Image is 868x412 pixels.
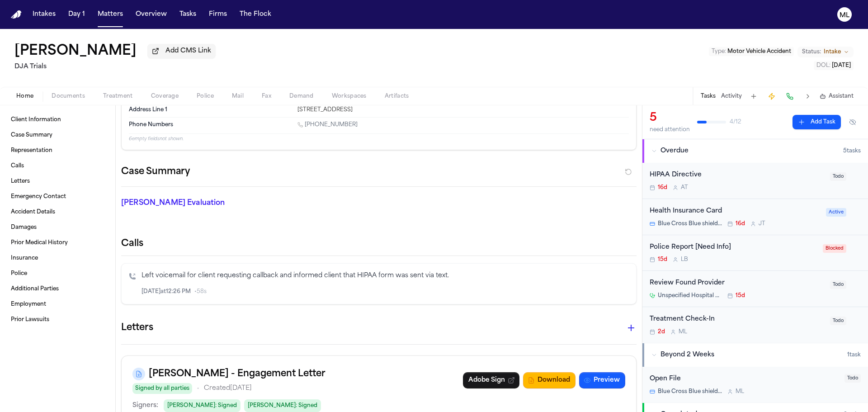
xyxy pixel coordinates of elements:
[7,159,108,173] a: Calls
[289,93,314,100] span: Demand
[736,388,744,395] span: M L
[650,242,817,253] div: Police Report [Need Info]
[7,266,108,281] a: Police
[463,372,519,388] a: Adobe Sign
[830,172,846,181] span: Todo
[121,198,286,208] p: [PERSON_NAME] Evaluation
[7,251,108,265] a: Insurance
[736,292,745,299] span: 15d
[11,10,22,19] img: Finch Logo
[844,374,861,383] span: Todo
[816,63,830,68] span: DOL :
[793,115,841,129] button: Add Task
[523,372,576,388] button: Download
[297,121,358,128] a: Call 1 (206) 661-1380
[147,44,216,58] button: Add CMS Link
[642,367,868,403] div: Open task: Open File
[7,205,108,219] a: Accident Details
[681,256,688,263] span: L B
[759,220,765,227] span: J T
[658,388,722,395] span: Blue Cross Blue shielded
[194,288,207,295] span: • 58s
[129,136,629,142] p: 6 empty fields not shown.
[142,271,629,281] p: Left voicemail for client requesting callback and informed client that HIPAA form was sent via text.
[727,49,791,54] span: Motor Vehicle Accident
[650,126,690,133] div: need attention
[7,282,108,296] a: Additional Parties
[658,292,722,299] span: Unspecified Hospital and Rehabilitation Center in [US_STATE]
[642,235,868,271] div: Open task: Police Report [Need Info]
[747,90,760,103] button: Add Task
[94,6,127,23] button: Matters
[765,90,778,103] button: Create Immediate Task
[129,121,173,128] span: Phone Numbers
[579,372,625,388] button: Preview
[121,321,153,335] h1: Letters
[650,206,821,217] div: Health Insurance Card
[823,244,846,253] span: Blocked
[7,128,108,142] a: Case Summary
[142,288,191,295] span: [DATE] at 12:26 PM
[7,313,108,327] a: Prior Lawsuits
[197,383,199,394] span: •
[650,374,839,384] div: Open File
[679,328,687,336] span: M L
[103,93,133,100] span: Treatment
[832,63,851,68] span: [DATE]
[197,93,214,100] span: Police
[730,118,741,126] span: 4 / 12
[7,189,108,204] a: Emergency Contact
[205,6,231,23] button: Firms
[262,93,271,100] span: Fax
[176,6,200,23] button: Tasks
[830,317,846,325] span: Todo
[844,115,861,129] button: Hide completed tasks (⌘⇧H)
[826,208,846,217] span: Active
[642,163,868,199] div: Open task: HIPAA Directive
[660,350,714,360] span: Beyond 2 Weeks
[642,139,868,163] button: Overdue5tasks
[385,93,409,100] span: Artifacts
[236,6,275,23] button: The Flock
[132,6,170,23] button: Overview
[151,93,179,100] span: Coverage
[721,93,742,100] button: Activity
[660,147,689,156] span: Overdue
[16,93,33,100] span: Home
[149,367,325,381] h3: [PERSON_NAME] - Engagement Letter
[165,47,211,56] span: Add CMS Link
[736,220,745,227] span: 16d
[814,61,854,70] button: Edit DOL: 2025-06-20
[164,399,241,412] span: [PERSON_NAME] : Signed
[14,43,137,60] h1: [PERSON_NAME]
[701,93,716,100] button: Tasks
[7,236,108,250] a: Prior Medical History
[65,6,89,23] button: Day 1
[121,165,190,179] h2: Case Summary
[642,343,868,367] button: Beyond 2 Weeks1task
[783,90,796,103] button: Make a Call
[244,399,321,412] span: [PERSON_NAME] : Signed
[709,47,794,56] button: Edit Type: Motor Vehicle Accident
[642,271,868,307] div: Open task: Review Found Provider
[297,106,629,114] div: [STREET_ADDRESS]
[642,199,868,235] div: Open task: Health Insurance Card
[232,93,244,100] span: Mail
[650,314,825,325] div: Treatment Check-In
[121,237,637,250] h2: Calls
[681,184,688,191] span: A T
[29,6,59,23] button: Intakes
[7,220,108,235] a: Damages
[14,62,216,72] h2: DJA Trials
[658,220,722,227] span: Blue Cross Blue shielded
[132,383,192,394] span: Signed by all parties
[7,174,108,189] a: Letters
[332,93,367,100] span: Workspaces
[658,184,667,191] span: 16d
